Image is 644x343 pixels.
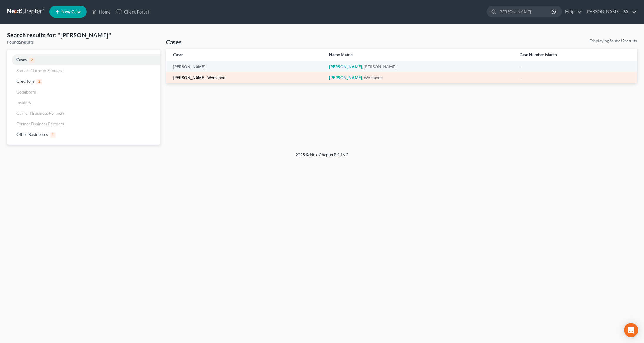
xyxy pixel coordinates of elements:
span: 1 [50,132,56,138]
h4: Cases [166,38,182,46]
span: Former Business Partners [16,121,64,126]
span: Other Businesses [16,132,48,137]
em: [PERSON_NAME] [329,75,362,80]
div: , [PERSON_NAME] [329,64,510,70]
strong: 2 [609,38,611,43]
a: Former Business Partners [7,119,160,129]
div: , Womanna [329,75,510,81]
a: Client Portal [114,6,152,17]
input: Search by name... [498,6,552,17]
a: [PERSON_NAME], P.A. [583,6,637,17]
h4: Search results for: "[PERSON_NAME]" [7,31,160,39]
a: Home [89,6,114,17]
th: Name Match [324,49,515,61]
a: Current Business Partners [7,108,160,119]
span: Cases [16,57,27,62]
a: [PERSON_NAME] [173,65,205,69]
div: - [520,75,630,81]
span: Insiders [16,100,31,105]
strong: 5 [19,39,21,44]
div: 2025 © NextChapterBK, INC [154,152,490,162]
span: New Case [61,10,81,14]
span: 2 [36,79,42,84]
div: Found results [7,39,160,45]
a: Spouse / Former Spouses [7,65,160,76]
em: [PERSON_NAME] [329,64,362,69]
div: - [520,64,630,70]
span: Spouse / Former Spouses [16,68,62,73]
span: Current Business Partners [16,111,65,116]
th: Case Number Match [515,49,637,61]
a: Help [562,6,582,17]
span: Codebtors [16,89,36,94]
a: Codebtors [7,87,160,97]
a: Insiders [7,97,160,108]
a: Cases2 [7,54,160,65]
div: Open Intercom Messenger [624,323,638,337]
span: Creditors [16,79,34,84]
strong: 2 [622,38,625,43]
a: Other Businesses1 [7,129,160,140]
th: Cases [166,49,325,61]
span: 2 [29,58,35,63]
div: Displaying out of results [590,38,637,44]
a: [PERSON_NAME], Womanna [173,76,225,80]
a: Creditors2 [7,76,160,87]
